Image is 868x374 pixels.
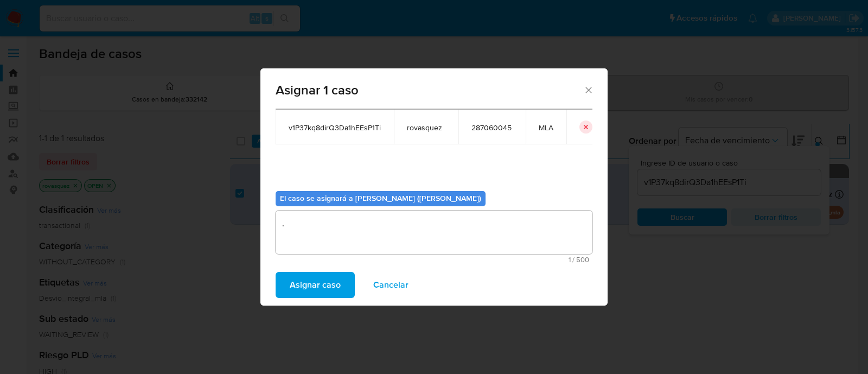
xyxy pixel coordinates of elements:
[280,193,481,204] b: El caso se asignará a [PERSON_NAME] ([PERSON_NAME])
[289,123,381,132] span: v1P37kq8dirQ3Da1hEEsP1Ti
[279,256,589,263] span: Máximo 500 caracteres
[373,273,409,297] span: Cancelar
[290,273,341,297] span: Asignar caso
[407,123,445,132] span: rovasquez
[260,68,608,306] div: assign-modal
[276,272,355,298] button: Asignar caso
[539,123,553,132] span: MLA
[471,123,513,132] span: 287060045
[359,272,423,298] button: Cancelar
[583,85,593,94] button: Cerrar ventana
[579,121,592,134] button: icon-button
[276,211,592,254] textarea: .
[276,84,583,97] span: Asignar 1 caso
